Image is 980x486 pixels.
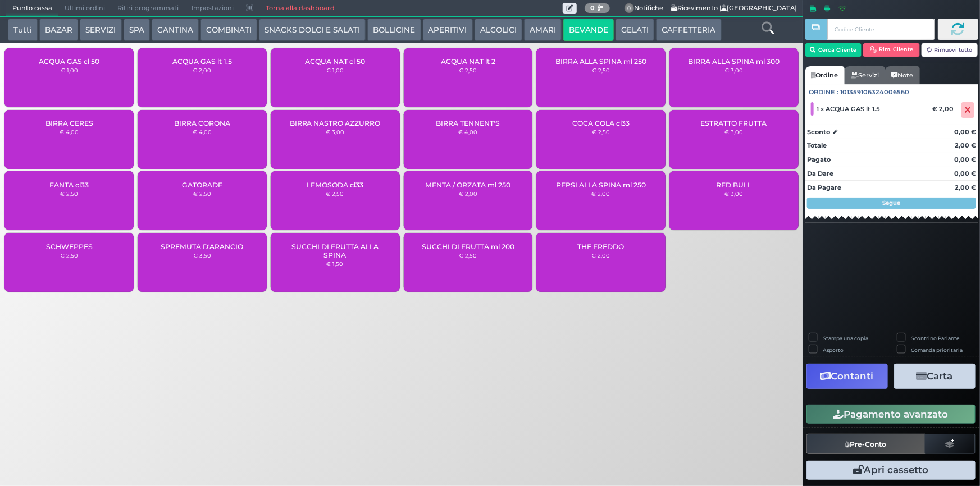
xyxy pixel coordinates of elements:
[954,155,976,163] strong: 0,00 €
[807,127,830,137] strong: Sconto
[458,129,477,135] small: € 4,00
[555,57,646,66] span: BIRRA ALLA SPINA ml 250
[894,364,976,389] button: Carta
[307,181,363,189] span: LEMOSODA cl33
[45,119,93,127] span: BIRRA CERES
[578,242,625,251] span: THE FREDDO
[185,1,240,16] span: Impostazioni
[161,242,243,251] span: SPREMUTA D'ARANCIO
[259,1,341,16] a: Torna alla dashboard
[459,67,477,74] small: € 2,50
[124,19,150,41] button: SPA
[39,57,99,66] span: ACQUA GAS cl 50
[807,155,831,163] strong: Pagato
[911,346,963,354] label: Comanda prioritaria
[327,260,344,267] small: € 1,50
[60,190,78,197] small: € 2,50
[172,57,232,66] span: ACQUA GAS lt 1.5
[592,129,610,135] small: € 2,50
[305,57,365,66] span: ACQUA NAT cl 50
[200,19,257,41] button: COMBINATI
[556,181,646,189] span: PEPSI ALLA SPINA ml 250
[592,190,610,197] small: € 2,00
[58,1,111,16] span: Ultimi ordini
[46,242,93,251] span: SCHWEPPES
[193,67,211,74] small: € 2,00
[805,66,845,84] a: Ordine
[724,129,743,135] small: € 3,00
[883,199,901,207] strong: Segue
[193,252,211,259] small: € 3,50
[592,252,610,259] small: € 2,00
[326,129,344,135] small: € 3,00
[841,88,910,97] span: 101359106324006560
[724,67,743,74] small: € 3,00
[441,57,495,66] span: ACQUA NAT lt 2
[182,181,222,189] span: GATORADE
[807,184,841,191] strong: Da Pagare
[174,119,230,127] span: BIRRA CORONA
[326,67,344,74] small: € 1,00
[809,88,839,97] span: Ordine :
[459,252,477,259] small: € 2,50
[6,1,58,16] span: Punto cassa
[817,105,881,113] span: 1 x ACQUA GAS lt 1.5
[885,66,919,84] a: Note
[955,141,976,149] strong: 2,00 €
[625,3,635,13] span: 0
[845,66,885,84] a: Servizi
[193,129,212,135] small: € 4,00
[61,67,78,74] small: € 1,00
[922,43,978,57] button: Rimuovi tutto
[931,105,959,113] div: € 2,00
[459,190,477,197] small: € 2,00
[701,119,767,127] span: ESTRATTO FRUTTA
[367,19,421,41] button: BOLLICINE
[111,1,185,16] span: Ritiri programmati
[80,19,121,41] button: SERVIZI
[8,19,38,41] button: Tutti
[563,19,614,41] button: BEVANDE
[524,19,562,41] button: AMARI
[423,19,473,41] button: APERITIVI
[806,364,888,389] button: Contanti
[805,43,862,57] button: Cerca Cliente
[572,119,630,127] span: COCA COLA cl33
[806,461,976,480] button: Apri cassetto
[616,19,654,41] button: GELATI
[590,4,595,12] b: 0
[911,334,960,342] label: Scontrino Parlante
[716,181,751,189] span: RED BULL
[592,67,610,74] small: € 2,50
[422,242,514,251] span: SUCCHI DI FRUTTA ml 200
[823,346,844,354] label: Asporto
[724,190,743,197] small: € 3,00
[806,405,976,424] button: Pagamento avanzato
[436,119,500,127] span: BIRRA TENNENT'S
[280,242,390,259] span: SUCCHI DI FRUTTA ALLA SPINA
[807,141,827,149] strong: Totale
[806,434,926,454] button: Pre-Conto
[475,19,522,41] button: ALCOLICI
[827,19,935,40] input: Codice Cliente
[39,19,78,41] button: BAZAR
[955,184,976,191] strong: 2,00 €
[656,19,721,41] button: CAFFETTERIA
[60,252,78,259] small: € 2,50
[193,190,211,197] small: € 2,50
[60,129,79,135] small: € 4,00
[49,181,89,189] span: FANTA cl33
[823,334,868,342] label: Stampa una copia
[152,19,199,41] button: CANTINA
[290,119,381,127] span: BIRRA NASTRO AZZURRO
[863,43,920,57] button: Rim. Cliente
[954,128,976,136] strong: 0,00 €
[326,190,344,197] small: € 2,50
[688,57,780,66] span: BIRRA ALLA SPINA ml 300
[807,169,833,177] strong: Da Dare
[259,19,366,41] button: SNACKS DOLCI E SALATI
[954,169,976,177] strong: 0,00 €
[425,181,510,189] span: MENTA / ORZATA ml 250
